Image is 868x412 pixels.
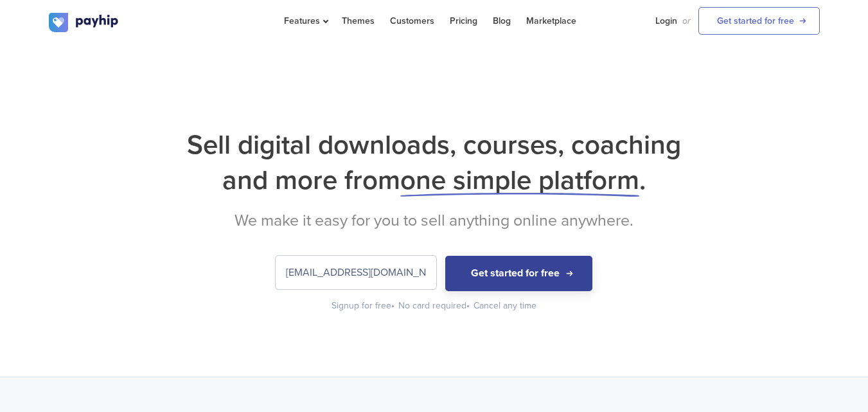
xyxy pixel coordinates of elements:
div: Signup for free [332,300,396,312]
button: Get started for free [445,256,592,291]
span: • [466,300,470,311]
span: . [639,164,646,197]
div: No card required [398,300,471,312]
input: Enter your email address [276,256,436,289]
span: one simple platform [400,164,639,197]
div: Cancel any time [474,300,536,312]
span: Features [284,15,326,26]
h2: We make it easy for you to sell anything online anywhere. [49,211,820,230]
img: logo.svg [49,13,120,32]
span: • [391,300,394,311]
h1: Sell digital downloads, courses, coaching and more from [49,127,820,198]
a: Get started for free [698,7,820,35]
